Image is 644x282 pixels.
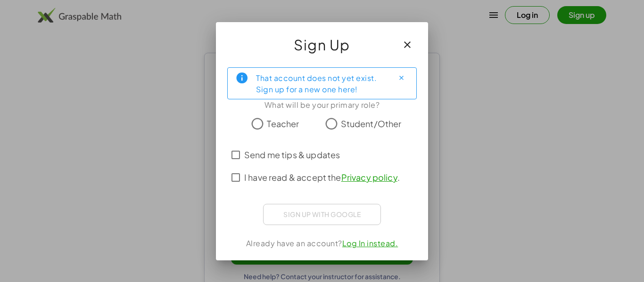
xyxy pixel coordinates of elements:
[294,33,350,56] span: Sign Up
[342,238,398,248] a: Log In instead.
[227,99,417,111] div: What will be your primary role?
[341,172,397,183] a: Privacy policy
[267,117,299,130] span: Teacher
[394,71,409,86] button: Close
[244,171,400,184] span: I have read & accept the .
[341,117,402,130] span: Student/Other
[244,148,340,161] span: Send me tips & updates
[256,72,386,95] div: That account does not yet exist. Sign up for a new one here!
[227,238,417,249] div: Already have an account?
